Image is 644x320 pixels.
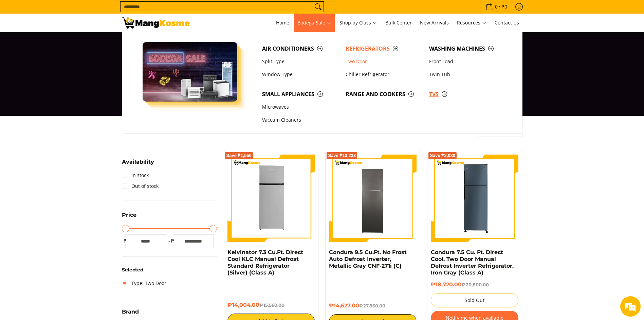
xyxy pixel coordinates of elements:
[259,42,342,55] a: Air Conditioners
[226,154,252,158] span: Save ₱1,556
[359,303,385,308] del: ₱27,860.00
[462,282,489,287] del: ₱20,800.00
[227,302,315,308] h6: ₱14,004.00
[259,302,284,308] del: ₱15,560.00
[342,88,426,101] a: Range and Cookers
[122,278,166,289] a: Type: Two Door
[431,155,518,242] img: condura-direct-cool-7.5-cubic-feet-2-door-manual-defrost-inverter-ref-iron-gray-full-view-mang-kosme
[342,68,426,81] a: Chiller Refrigerator
[313,2,324,12] button: Search
[122,267,217,273] h6: Selected
[429,45,506,53] span: Washing Machines
[342,42,426,55] a: Refrigerators
[273,14,293,32] a: Home
[431,249,514,276] a: Condura 7.5 Cu. Ft. Direct Cool, Two Door Manual Defrost Inverter Refrigerator, Iron Gray (Class A)
[259,101,342,113] a: Microwaves
[122,309,139,315] span: Brand
[122,17,190,29] img: Bodega Sale Refrigerator l Mang Kosme: Home Appliances Warehouse Sale Two Door
[329,249,407,269] a: Condura 9.5 Cu.Ft. No Frost Auto Defrost Inverter, Metallic Gray CNF-271i (C)
[426,55,509,68] a: Front Load
[122,181,159,192] a: Out of stock
[454,14,490,32] a: Resources
[426,68,509,81] a: Twin Tub
[336,14,381,32] a: Shop by Class
[259,68,342,81] a: Window Type
[259,88,342,101] a: Small Appliances
[483,3,509,11] span: •
[227,155,315,242] img: Kelvinator 7.3 Cu.Ft. Direct Cool KLC Manual Defrost Standard Refrigerator (Silver) (Class A)
[346,45,422,53] span: Refrigerators
[426,88,509,101] a: TVs
[143,42,238,102] img: Bodega Sale
[122,212,136,218] span: Price
[457,19,486,27] span: Resources
[328,154,356,158] span: Save ₱13,233
[259,114,342,127] a: Vaccum Cleaners
[491,14,522,32] a: Contact Us
[122,159,154,165] span: Availability
[339,19,377,27] span: Shop by Class
[227,249,303,276] a: Kelvinator 7.3 Cu.Ft. Direct Cool KLC Manual Defrost Standard Refrigerator (Silver) (Class A)
[420,19,449,26] span: New Arrivals
[329,155,417,242] img: Condura 9.5 Cu.Ft. No Frost Auto Defrost Inverter, Metallic Gray CNF-271i (C)
[495,19,519,26] span: Contact Us
[197,14,522,32] nav: Main Menu
[431,293,518,307] button: Sold Out
[294,14,335,32] a: Bodega Sale
[122,159,154,170] summary: Open
[297,19,331,27] span: Bodega Sale
[169,237,176,244] span: ₱
[431,281,518,288] h6: ₱18,720.00
[122,309,139,320] summary: Open
[329,302,417,309] h6: ₱14,627.00
[276,19,289,26] span: Home
[122,237,129,244] span: ₱
[122,212,136,223] summary: Open
[429,90,506,99] span: TVs
[262,45,339,53] span: Air Conditioners
[382,14,415,32] a: Bulk Center
[262,90,339,99] span: Small Appliances
[346,90,422,99] span: Range and Cookers
[500,4,508,9] span: ₱0
[426,42,509,55] a: Washing Machines
[385,19,412,26] span: Bulk Center
[494,4,499,9] span: 0
[417,14,452,32] a: New Arrivals
[122,170,149,181] a: In stock
[259,55,342,68] a: Split Type
[430,154,455,158] span: Save ₱2,080
[342,55,426,68] a: Two Door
